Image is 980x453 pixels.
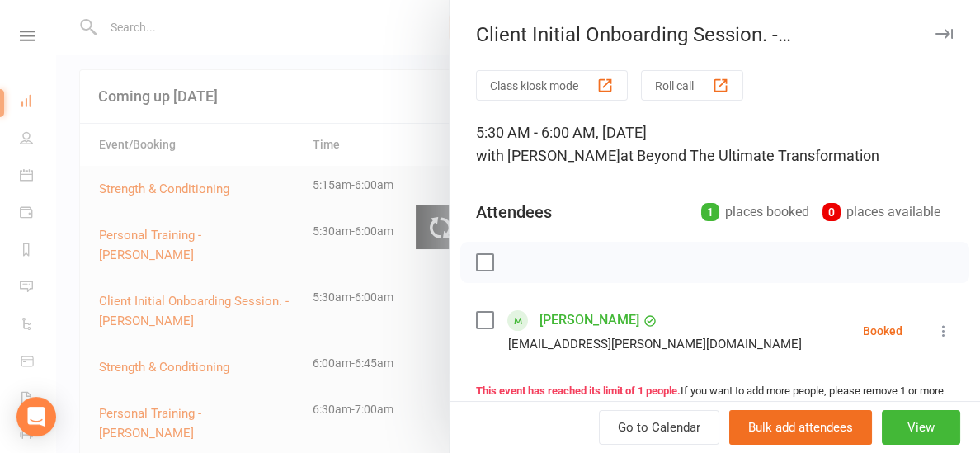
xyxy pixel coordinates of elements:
[476,383,954,418] div: If you want to add more people, please remove 1 or more attendees.
[882,410,960,445] button: View
[729,410,872,445] button: Bulk add attendees
[701,203,719,221] div: 1
[539,307,639,333] a: [PERSON_NAME]
[822,201,940,224] div: places available
[822,203,841,221] div: 0
[620,147,879,164] span: at Beyond The Ultimate Transformation
[863,325,902,337] div: Booked
[476,147,620,164] span: with [PERSON_NAME]
[508,333,802,355] div: [EMAIL_ADDRESS][PERSON_NAME][DOMAIN_NAME]
[16,397,56,436] div: Open Intercom Messenger
[450,23,980,46] div: Client Initial Onboarding Session. - [PERSON_NAME]
[701,201,809,224] div: places booked
[476,201,552,224] div: Attendees
[476,385,681,397] strong: This event has reached its limit of 1 people.
[476,121,954,168] div: 5:30 AM - 6:00 AM, [DATE]
[599,410,719,445] a: Go to Calendar
[476,70,628,101] button: Class kiosk mode
[641,70,743,101] button: Roll call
